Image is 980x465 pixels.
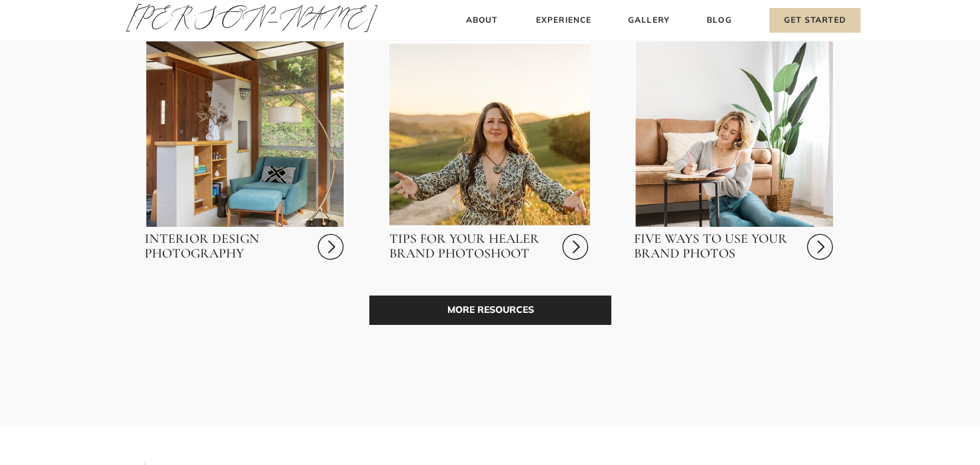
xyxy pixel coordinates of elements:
[634,231,799,262] a: Five Ways To Use Your Brand Photos
[145,231,310,262] a: Interior Design Photography
[627,13,671,27] a: Gallery
[704,13,735,27] a: Blog
[462,13,501,27] a: About
[369,296,611,325] a: MORE RESOURCES
[534,13,593,27] a: Experience
[769,8,861,33] a: Get Started
[389,231,555,262] a: Tips For Your Healer Brand Photoshoot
